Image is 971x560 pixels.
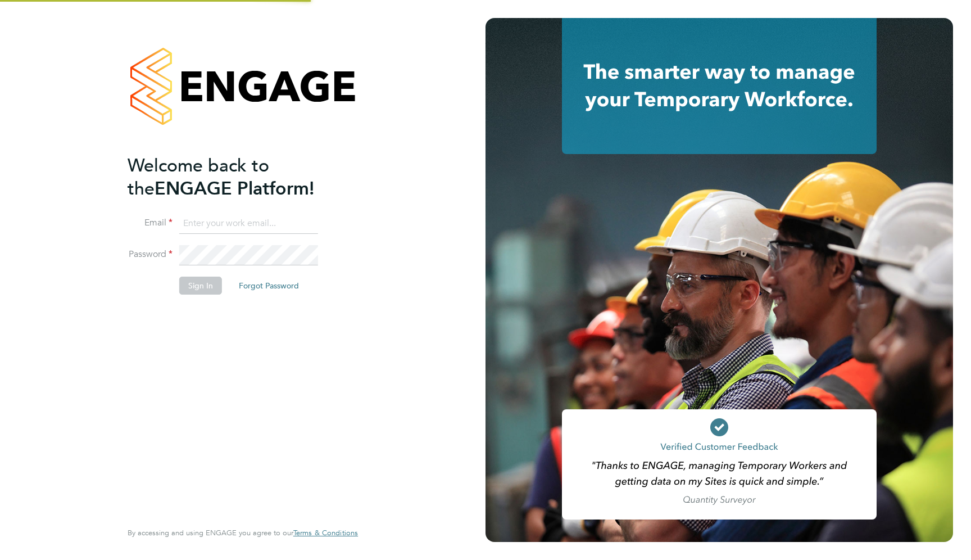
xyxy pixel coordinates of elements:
h2: ENGAGE Platform! [128,154,347,200]
input: Enter your work email... [179,214,318,234]
label: Password [128,249,173,260]
label: Email [128,217,173,229]
button: Sign In [179,277,222,295]
a: Terms & Conditions [293,529,358,538]
span: Welcome back to the [128,155,269,200]
span: By accessing and using ENGAGE you agree to our [128,528,358,538]
span: Terms & Conditions [293,528,358,538]
button: Forgot Password [230,277,308,295]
